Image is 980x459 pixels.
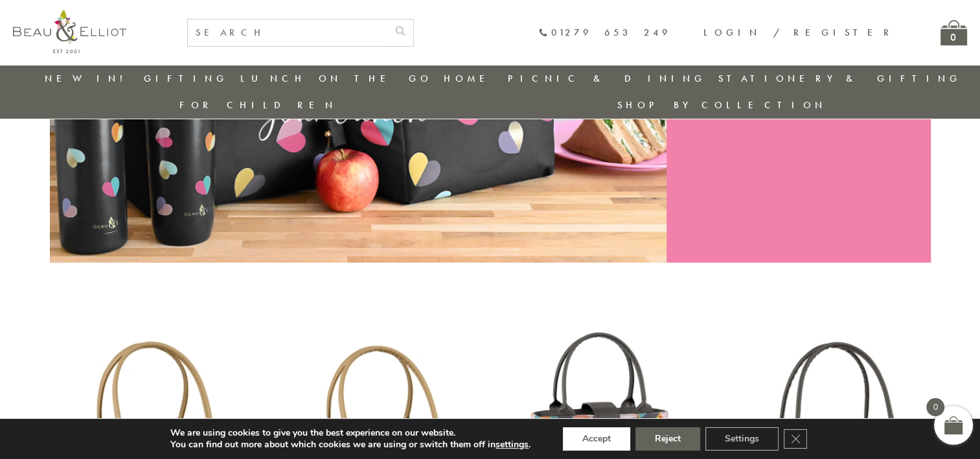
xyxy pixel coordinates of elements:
span: 0 [926,398,944,416]
button: Close GDPR Cookie Banner [784,429,807,449]
a: Login / Register [703,26,895,39]
p: We are using cookies to give you the best experience on our website. [170,427,530,439]
p: You can find out more about which cookies we are using or switch them off in . [170,439,530,451]
input: SEARCH [188,19,387,46]
button: Settings [705,427,779,451]
a: Gifting [144,72,228,85]
a: Lunch On The Go [240,72,432,85]
img: logo [13,10,126,53]
a: New in! [45,72,131,85]
button: Accept [563,427,630,451]
a: Shop by collection [617,99,826,112]
a: 01279 653 249 [538,27,671,38]
a: 0 [940,20,967,45]
a: Home [444,72,496,85]
button: settings [496,439,529,451]
a: Picnic & Dining [508,72,706,85]
button: Reject [635,427,700,451]
a: For Children [179,99,337,112]
a: Stationery & Gifting [718,72,961,85]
